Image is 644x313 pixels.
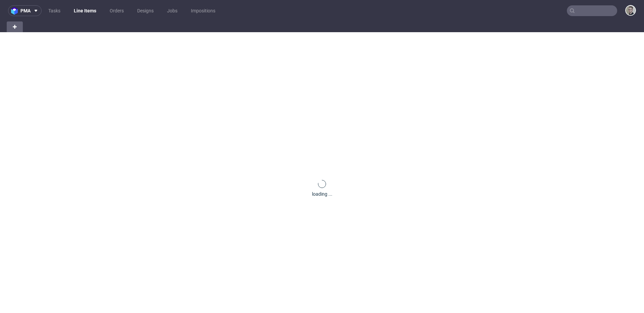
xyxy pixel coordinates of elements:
[20,8,31,13] span: pma
[133,5,158,16] a: Designs
[106,5,128,16] a: Orders
[44,5,64,16] a: Tasks
[626,6,635,15] img: Krystian Gaza
[8,5,42,16] button: pma
[312,191,332,197] div: loading ...
[163,5,181,16] a: Jobs
[70,5,100,16] a: Line Items
[11,7,20,15] img: logo
[187,5,219,16] a: Impositions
